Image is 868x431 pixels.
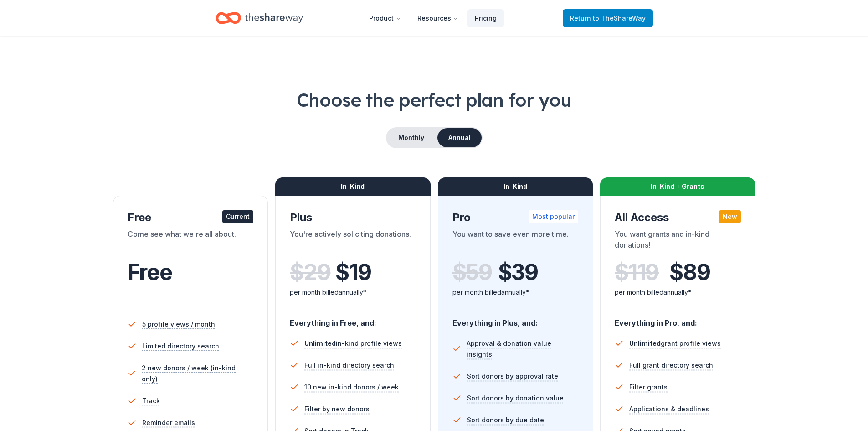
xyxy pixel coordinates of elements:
[142,341,219,352] span: Limited directory search
[452,310,579,329] div: Everything in Plus, and:
[467,9,504,27] a: Pricing
[128,228,254,254] div: Come see what we're all about.
[290,310,416,329] div: Everything in Free, and:
[467,338,578,360] span: Approval & donation value insights
[304,360,394,371] span: Full in-kind directory search
[467,415,544,426] span: Sort donors by due date
[410,9,466,27] button: Resources
[498,260,538,285] span: $ 39
[600,177,755,196] div: In-Kind + Grants
[438,177,593,196] div: In-Kind
[304,382,399,393] span: 10 new in-kind donors / week
[290,228,416,254] div: You're actively soliciting donations.
[335,260,371,285] span: $ 19
[452,228,579,254] div: You want to save even more time.
[304,339,402,347] span: in-kind profile views
[36,87,832,113] h1: Choose the perfect plan for you
[452,287,579,298] div: per month billed annually*
[719,210,741,223] div: New
[142,319,215,330] span: 5 profile views / month
[128,259,172,286] span: Free
[142,395,160,406] span: Track
[128,210,254,225] div: Free
[216,7,303,29] a: Home
[629,360,713,371] span: Full grant directory search
[615,310,741,329] div: Everything in Pro, and:
[304,404,370,415] span: Filter by new donors
[290,287,416,298] div: per month billed annually*
[222,210,253,223] div: Current
[142,363,253,384] span: 2 new donors / week (in-kind only)
[467,393,564,404] span: Sort donors by donation value
[593,14,646,22] span: to TheShareWay
[563,9,653,27] a: Returnto TheShareWay
[437,128,482,147] button: Annual
[467,371,558,382] span: Sort donors by approval rate
[275,177,431,196] div: In-Kind
[362,7,504,29] nav: Main
[629,339,721,347] span: grant profile views
[387,128,436,147] button: Monthly
[615,210,741,225] div: All Access
[304,339,336,347] span: Unlimited
[290,210,416,225] div: Plus
[629,339,661,347] span: Unlimited
[615,287,741,298] div: per month billed annually*
[142,417,195,428] span: Reminder emails
[529,210,578,223] div: Most popular
[669,260,710,285] span: $ 89
[570,13,646,24] span: Return
[362,9,408,27] button: Product
[629,382,668,393] span: Filter grants
[452,210,579,225] div: Pro
[629,404,709,415] span: Applications & deadlines
[615,228,741,254] div: You want grants and in-kind donations!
